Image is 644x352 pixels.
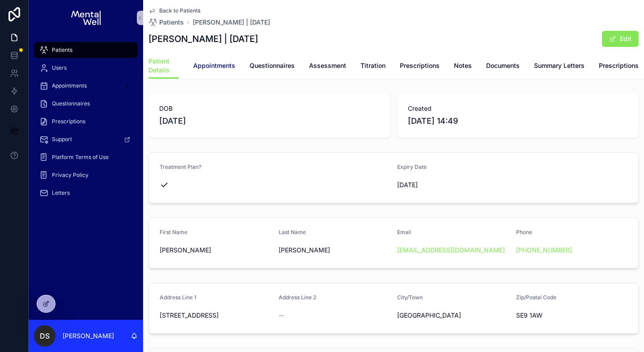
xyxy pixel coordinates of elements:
[400,61,440,70] span: Prescriptions
[71,11,100,25] img: App logo
[52,46,72,54] span: Patients
[516,311,628,320] span: SE9 1AW
[309,58,346,75] a: Assessment
[160,246,271,255] span: [PERSON_NAME]
[148,53,179,79] a: Patient Details
[34,131,138,147] a: Support
[599,58,639,75] a: Prescriptions
[599,61,639,70] span: Prescriptions
[148,7,200,14] a: Back to Patients
[34,60,138,76] a: Users
[250,58,295,75] a: Questionnaires
[52,64,67,71] span: Users
[534,61,585,70] span: Summary Letters
[160,229,187,235] span: First Name
[516,229,532,235] span: Phone
[52,154,109,161] span: Platform Terms of Use
[40,331,50,341] span: DS
[534,58,585,75] a: Summary Letters
[602,31,639,47] button: Edit
[193,18,270,27] a: [PERSON_NAME] | [DATE]
[159,115,379,127] span: [DATE]
[360,61,386,70] span: Titration
[193,58,235,75] a: Appointments
[408,104,628,113] span: Created
[34,113,138,130] a: Prescriptions
[34,167,138,183] a: Privacy Policy
[52,100,90,107] span: Questionnaires
[486,58,520,75] a: Documents
[193,61,235,70] span: Appointments
[148,33,258,45] h1: [PERSON_NAME] | [DATE]
[397,229,411,235] span: Email
[34,96,138,112] a: Questionnaires
[159,18,184,27] span: Patients
[279,229,306,235] span: Last Name
[52,189,70,197] span: Letters
[408,115,628,127] span: [DATE] 14:49
[34,78,138,94] a: Appointments
[454,61,472,70] span: Notes
[309,61,346,70] span: Assessment
[52,136,72,143] span: Support
[454,58,472,75] a: Notes
[34,185,138,201] a: Letters
[360,58,386,75] a: Titration
[29,36,143,213] div: scrollable content
[159,7,200,14] span: Back to Patients
[279,246,390,255] span: [PERSON_NAME]
[160,294,196,301] span: Address Line 1
[34,42,138,58] a: Patients
[397,311,509,320] span: [GEOGRAPHIC_DATA]
[400,58,440,75] a: Prescriptions
[397,180,509,189] span: [DATE]
[486,61,520,70] span: Documents
[397,294,423,301] span: City/Town
[63,331,114,340] p: [PERSON_NAME]
[250,61,295,70] span: Questionnaires
[397,246,505,255] a: [EMAIL_ADDRESS][DOMAIN_NAME]
[160,311,271,320] span: [STREET_ADDRESS]
[516,246,572,255] a: [PHONE_NUMBER]
[52,82,87,89] span: Appointments
[34,149,138,165] a: Platform Terms of Use
[159,104,379,113] span: DOB
[52,118,85,125] span: Prescriptions
[148,57,179,75] span: Patient Details
[516,294,556,301] span: Zip/Postal Code
[52,172,89,179] span: Privacy Policy
[160,163,201,170] span: Treatment Plan?
[148,18,184,27] a: Patients
[279,294,316,301] span: Address Line 2
[279,311,284,320] span: --
[397,163,427,170] span: Expiry Date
